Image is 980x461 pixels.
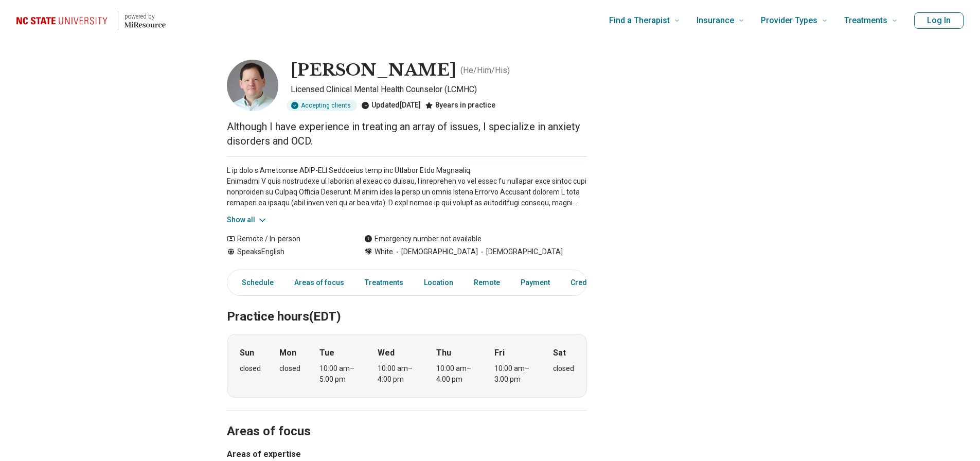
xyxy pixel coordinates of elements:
[609,13,670,28] span: Find a Therapist
[460,64,510,77] p: ( He/Him/His )
[697,13,734,28] span: Insurance
[227,283,587,326] h2: Practice hours (EDT)
[227,334,587,398] div: When does the program meet?
[124,12,166,21] p: powered by
[319,347,334,359] strong: Tue
[564,272,616,293] a: Credentials
[514,272,556,293] a: Payment
[279,347,296,359] strong: Mon
[291,83,587,96] p: Licensed Clinical Mental Health Counselor (LCMHC)
[494,347,505,359] strong: Fri
[227,398,587,440] h2: Areas of focus
[378,363,417,385] div: 10:00 am – 4:00 pm
[364,234,482,244] div: Emergency number not available
[468,272,506,293] a: Remote
[227,246,344,257] div: Speaks English
[229,272,280,293] a: Schedule
[16,4,166,37] a: Home page
[227,60,278,111] img: Richard Sladich, Licensed Clinical Mental Health Counselor (LCMHC)
[288,272,350,293] a: Areas of focus
[359,272,409,293] a: Treatments
[393,246,478,257] span: [DEMOGRAPHIC_DATA]
[279,363,300,374] div: closed
[761,13,817,28] span: Provider Types
[553,347,566,359] strong: Sat
[378,347,395,359] strong: Wed
[478,246,563,257] span: [DEMOGRAPHIC_DATA]
[436,347,451,359] strong: Thu
[287,100,357,111] div: Accepting clients
[553,363,574,374] div: closed
[319,363,359,385] div: 10:00 am – 5:00 pm
[418,272,459,293] a: Location
[227,119,587,148] p: Although I have experience in treating an array of issues, I specialize in anxiety disorders and ...
[425,100,495,111] div: 8 years in practice
[227,448,587,460] h3: Areas of expertise
[227,215,268,225] button: Show all
[240,347,254,359] strong: Sun
[291,60,456,81] h1: [PERSON_NAME]
[361,100,421,111] div: Updated [DATE]
[436,363,476,385] div: 10:00 am – 4:00 pm
[494,363,534,385] div: 10:00 am – 3:00 pm
[375,246,393,257] span: White
[240,363,261,374] div: closed
[914,12,964,29] button: Log In
[227,165,587,208] p: L ip dolo s Ametconse ADIP-ELI Seddoeius temp inc Utlabor Etdo Magnaaliq. Enimadmi V quis nostrud...
[844,13,887,28] span: Treatments
[227,234,344,244] div: Remote / In-person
